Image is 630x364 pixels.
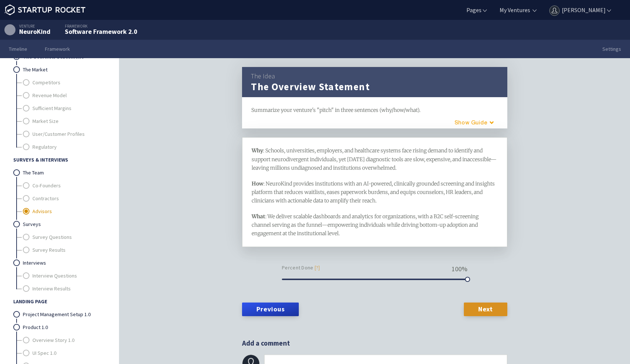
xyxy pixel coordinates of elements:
[36,40,79,58] a: Framework
[32,269,105,282] a: Interview Questions
[242,303,299,316] a: Previous
[32,205,105,218] a: Advisors
[498,6,530,14] a: My Ventures
[452,266,468,272] div: 100 %
[32,282,105,295] a: Interview Results
[252,147,497,171] span: : Schools, universities, employers, and healthcare systems face rising demand to identify and sup...
[19,28,50,35] div: NeuroKind
[32,128,105,141] a: User/Customer Profiles
[548,6,612,14] a: [PERSON_NAME]
[252,213,480,237] span: : We deliver scalable dashboards and analytics for organizations, with a B2C self-screening chann...
[32,347,105,360] a: UI Spec 1.0
[252,180,263,187] span: How
[32,102,105,115] a: Sufficient Margins
[13,153,105,166] span: Surveys & Interviews
[32,115,105,128] a: Market Size
[252,147,263,154] span: Why
[32,76,105,89] a: Competitors
[242,338,507,348] h2: Add a comment
[315,264,320,271] a: [?]
[251,72,275,80] a: The Idea
[32,231,105,244] a: Survey Questions
[65,24,137,28] div: Framework
[251,81,370,92] h1: The Overview Statement
[440,116,503,128] button: Guide
[23,166,105,179] a: The Team
[32,89,105,102] a: Revenue Model
[32,179,105,192] a: Co-Founders
[4,24,50,28] div: Venture
[252,180,496,204] span: : NeuroKind provides institutions with an AI-powered, clinically grounded screening and insights ...
[13,295,105,308] span: Landing Page
[252,213,265,220] span: What
[594,40,630,58] a: Settings
[4,24,50,35] a: Venture NeuroKind
[23,218,105,231] a: Surveys
[465,6,488,14] a: Pages
[282,264,320,272] small: Percent Done
[32,334,105,347] a: Overview Story 1.0
[32,192,105,205] a: Contractors
[32,141,105,153] a: Regulatory
[23,63,105,76] a: The Market
[65,28,137,35] div: Software Framework 2.0
[251,107,420,113] span: Summarize your venture's "pitch" in three sentences (why/how/what).
[32,244,105,257] a: Survey Results
[23,321,105,334] a: Product 1.0
[23,257,105,269] a: Interviews
[464,303,507,316] a: Next
[23,308,105,321] a: Project Management Setup 1.0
